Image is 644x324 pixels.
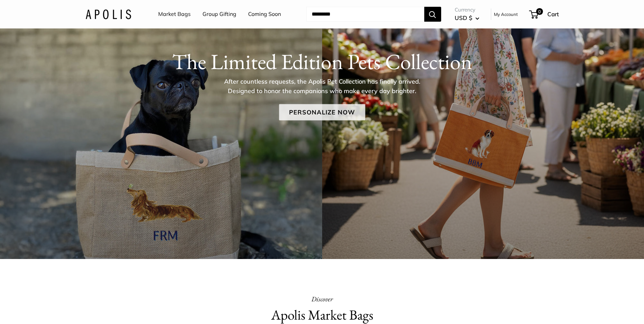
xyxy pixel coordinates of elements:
[547,10,559,18] span: Cart
[248,9,281,19] a: Coming Soon
[455,5,479,15] span: Currency
[494,10,518,18] a: My Account
[424,7,441,22] button: Search
[86,48,559,74] h1: The Limited Edition Pets Collection
[279,104,365,120] a: Personalize Now
[306,7,424,22] input: Search...
[212,77,432,95] p: After countless requests, the Apolis Pet Collection has finally arrived. Designed to honor the co...
[202,9,236,19] a: Group Gifting
[204,293,440,305] p: Discover
[536,8,543,15] span: 0
[158,9,191,19] a: Market Bags
[455,13,479,23] button: USD $
[455,14,472,21] span: USD $
[86,9,131,19] img: Apolis
[530,9,559,20] a: 0 Cart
